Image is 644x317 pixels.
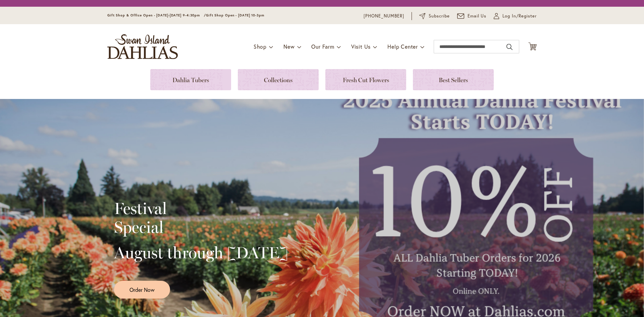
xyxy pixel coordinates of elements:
h2: August through [DATE] [114,243,288,262]
span: Our Farm [311,43,334,50]
span: Shop [254,43,267,50]
span: Email Us [468,13,487,19]
span: Log In/Register [502,13,537,19]
a: store logo [107,34,178,59]
a: Order Now [114,281,170,299]
span: Subscribe [429,13,450,19]
span: New [283,43,294,50]
span: Visit Us [351,43,371,50]
a: Log In/Register [494,13,537,19]
span: Gift Shop & Office Open - [DATE]-[DATE] 9-4:30pm / [107,13,206,17]
a: [PHONE_NUMBER] [364,13,404,19]
span: Gift Shop Open - [DATE] 10-3pm [206,13,264,17]
h2: Festival Special [114,199,288,236]
span: Help Center [387,43,418,50]
span: Order Now [129,286,155,294]
a: Email Us [457,13,487,19]
a: Subscribe [419,13,450,19]
button: Search [506,42,513,52]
